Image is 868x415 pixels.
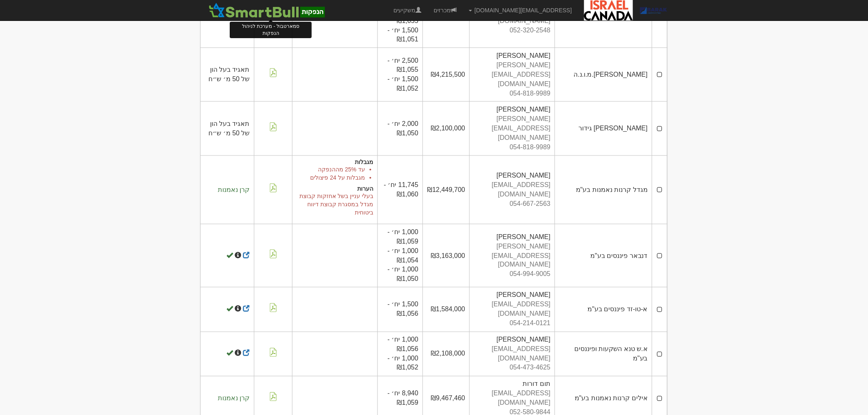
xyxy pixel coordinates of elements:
[388,8,418,24] span: 1,500 יח׳ - ₪1,055
[474,319,550,328] div: 054-214-0121
[474,233,550,242] div: [PERSON_NAME]
[555,332,652,376] td: א.ש טנא השקעות ופיננסים בע"מ
[474,242,550,270] div: [PERSON_NAME][EMAIL_ADDRESS][DOMAIN_NAME]
[388,266,418,283] span: 1,000 יח׳ - ₪1,050
[388,301,418,317] span: 1,500 יח׳ - ₪1,056
[555,155,652,224] td: מגדל קרנות נאמנות בע"מ
[209,120,250,137] span: תאגיד בעל הון של 50 מ׳ ש״ח
[474,380,550,389] div: תום דורות
[474,171,550,180] div: [PERSON_NAME]
[388,27,418,43] span: 1,500 יח׳ - ₪1,051
[269,303,277,312] img: pdf-file-icon.png
[474,143,550,152] div: 054-818-9989
[474,61,550,89] div: [PERSON_NAME][EMAIL_ADDRESS][DOMAIN_NAME]
[555,48,652,102] td: [PERSON_NAME].מ.ו.נ.ה
[384,181,418,198] span: 11,745 יח׳ - ₪1,060
[555,287,652,332] td: א-טו-זד פיננסים בע"מ
[474,114,550,143] div: [PERSON_NAME][EMAIL_ADDRESS][DOMAIN_NAME]
[474,335,550,345] div: [PERSON_NAME]
[269,392,277,401] img: pdf-file-icon.png
[474,89,550,98] div: 054-818-9989
[474,300,550,319] div: [EMAIL_ADDRESS][DOMAIN_NAME]
[297,186,373,192] h5: הערות
[474,363,550,373] div: 054-473-4625
[230,22,312,38] div: סמארטבול - מערכת לניהול הנפקות
[218,395,249,402] span: קרן נאמנות
[423,48,469,102] td: ₪4,215,500
[474,51,550,61] div: [PERSON_NAME]
[423,287,469,332] td: ₪1,584,000
[555,224,652,287] td: דנבאר פיננסים בע"מ
[388,120,418,137] span: 2,000 יח׳ - ₪1,050
[269,348,277,357] img: pdf-file-icon.png
[423,224,469,287] td: ₪3,163,000
[474,270,550,279] div: 054-994-9005
[206,2,327,18] img: SmartBull Logo
[269,184,277,192] img: pdf-file-icon.png
[269,250,277,258] img: pdf-file-icon.png
[474,389,550,408] div: [EMAIL_ADDRESS][DOMAIN_NAME]
[388,355,418,372] span: 1,000 יח׳ - ₪1,052
[555,102,652,155] td: [PERSON_NAME] גידור
[388,247,418,264] span: 1,000 יח׳ - ₪1,054
[474,180,550,199] div: [EMAIL_ADDRESS][DOMAIN_NAME]
[474,345,550,364] div: [EMAIL_ADDRESS][DOMAIN_NAME]
[423,155,469,224] td: ₪12,449,700
[474,199,550,209] div: 054-667-2563
[297,173,365,182] li: מגבלות על 24 פיצולים
[218,186,249,193] span: קרן נאמנות
[388,75,418,92] span: 1,500 יח׳ - ₪1,052
[269,68,277,77] img: pdf-file-icon.png
[423,102,469,155] td: ₪2,100,000
[423,332,469,376] td: ₪2,108,000
[269,123,277,131] img: pdf-file-icon.png
[297,192,373,217] p: בעלי עניין בשל אחזקות קבוצת מגדל במסגרת קבוצת דיווח ביטוחית
[297,159,373,165] h5: מגבלות
[474,26,550,35] div: 052-320-2548
[297,165,365,173] li: עד 25% מההנפקה
[388,57,418,73] span: 2,500 יח׳ - ₪1,055
[388,336,418,353] span: 1,000 יח׳ - ₪1,056
[388,390,418,406] span: 8,940 יח׳ - ₪1,059
[474,105,550,114] div: [PERSON_NAME]
[474,291,550,300] div: [PERSON_NAME]
[388,228,418,245] span: 1,000 יח׳ - ₪1,059
[209,66,250,82] span: תאגיד בעל הון של 50 מ׳ ש״ח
